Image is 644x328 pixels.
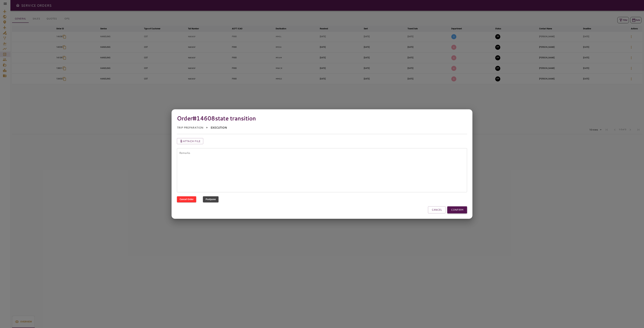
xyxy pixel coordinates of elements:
[177,196,196,202] button: Cancel Order
[203,196,219,202] button: Postpone
[428,206,446,213] button: CANCEL
[183,139,201,143] p: Attach file
[447,206,467,213] button: CONFIRM
[177,126,203,130] p: TRIP PREPARATION
[177,138,203,144] button: Attach file
[177,115,467,122] h4: Order #14608 state transition
[211,126,227,130] p: EXECUTION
